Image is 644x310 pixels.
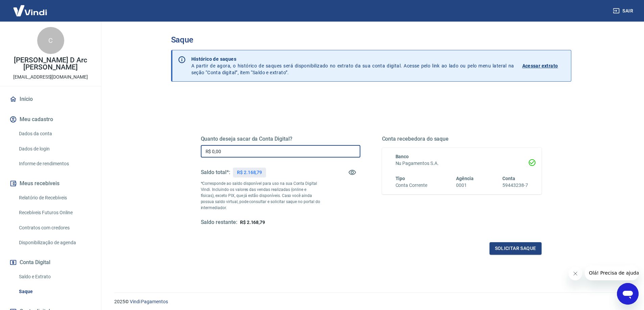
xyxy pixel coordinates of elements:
a: Recebíveis Futuros Online [16,206,93,220]
a: Saque [16,285,93,299]
h5: Quanto deseja sacar da Conta Digital? [201,136,360,142]
p: [PERSON_NAME] D Arc [PERSON_NAME] [5,57,96,71]
a: Saldo e Extrato [16,270,93,284]
p: Histórico de saques [191,56,514,62]
span: Banco [396,154,409,159]
p: *Corresponde ao saldo disponível para uso na sua Conta Digital Vindi. Incluindo os valores das ve... [201,180,320,211]
a: Início [8,92,93,107]
a: Vindi Pagamentos [130,299,168,304]
div: C [37,27,64,54]
h5: Conta recebedora do saque [382,136,542,142]
button: Meus recebíveis [8,176,93,191]
h5: Saldo total*: [201,169,230,176]
img: Vindi [8,0,52,21]
p: [EMAIL_ADDRESS][DOMAIN_NAME] [13,74,88,81]
iframe: Mensagem da empresa [585,265,639,280]
span: Olá! Precisa de ajuda? [4,5,57,10]
button: Sair [612,5,636,17]
iframe: Fechar mensagem [569,267,582,280]
span: R$ 2.168,79 [240,220,265,225]
button: Meu cadastro [8,112,93,127]
h3: Saque [171,35,571,45]
span: Agência [456,176,474,181]
a: Relatório de Recebíveis [16,191,93,205]
a: Dados da conta [16,127,93,141]
button: Conta Digital [8,255,93,270]
h6: Nu Pagamentos S.A. [396,160,528,167]
h5: Saldo restante: [201,219,237,226]
h6: 0001 [456,182,474,189]
span: Tipo [396,176,405,181]
span: Conta [502,176,515,181]
p: R$ 2.168,79 [237,169,262,176]
iframe: Botão para abrir a janela de mensagens [617,283,639,305]
a: Acessar extrato [522,56,566,76]
h6: Conta Corrente [396,182,427,189]
a: Disponibilização de agenda [16,236,93,250]
a: Dados de login [16,142,93,156]
p: Acessar extrato [522,62,558,69]
a: Informe de rendimentos [16,157,93,171]
p: 2025 © [114,298,628,305]
p: A partir de agora, o histórico de saques será disponibilizado no extrato da sua conta digital. Ac... [191,56,514,76]
button: Solicitar saque [490,242,542,255]
a: Contratos com credores [16,221,93,235]
h6: 59443238-7 [502,182,528,189]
